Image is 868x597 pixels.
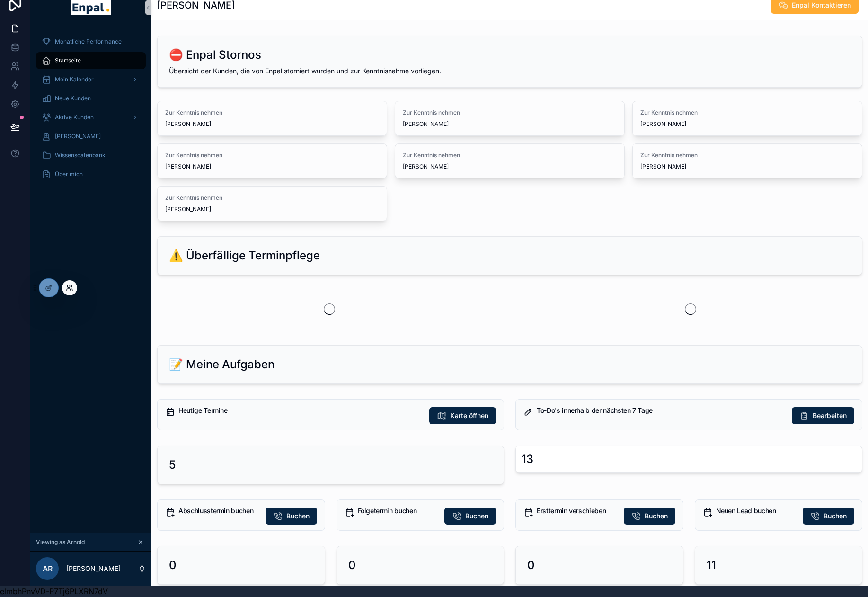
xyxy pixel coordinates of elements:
a: Aktive Kunden [36,109,146,126]
a: Zur Kenntnis nehmen[PERSON_NAME] [395,101,625,136]
h5: To-Do's innerhalb der nächsten 7 Tage [537,407,784,414]
span: Übersicht der Kunden, die von Enpal storniert wurden und zur Kenntnisnahme vorliegen. [169,67,441,75]
span: [PERSON_NAME] [165,163,379,170]
span: [PERSON_NAME] [165,205,379,213]
span: Buchen [645,511,668,521]
h5: Heutige Termine [178,407,422,414]
a: Monatliche Performance [36,33,146,50]
h2: 5 [169,457,176,472]
span: Viewing as Arnold [36,538,85,546]
span: Buchen [824,511,847,521]
span: Wissensdatenbank [55,151,106,159]
button: Buchen [624,508,675,525]
a: Zur Kenntnis nehmen[PERSON_NAME] [157,186,387,221]
h2: 📝 Meine Aufgaben [169,357,275,372]
span: Enpal Kontaktieren [792,0,851,10]
span: Aktive Kunden [55,114,94,121]
h5: Abschlusstermin buchen [178,508,258,514]
span: Buchen [286,511,310,521]
span: Mein Kalender [55,76,94,83]
button: Buchen [266,508,317,525]
a: Zur Kenntnis nehmen[PERSON_NAME] [395,143,625,178]
h2: ⚠️ Überfällige Terminpflege [169,248,320,263]
a: Zur Kenntnis nehmen[PERSON_NAME] [632,101,862,136]
span: Neue Kunden [55,95,91,102]
span: Startseite [55,57,81,64]
span: Zur Kenntnis nehmen [165,109,379,116]
h2: 0 [169,558,177,573]
h5: Neuen Lead buchen [716,508,796,514]
span: Zur Kenntnis nehmen [640,109,854,116]
span: [PERSON_NAME] [640,120,854,128]
span: [PERSON_NAME] [403,120,617,128]
a: Zur Kenntnis nehmen[PERSON_NAME] [632,143,862,178]
span: Bearbeiten [813,411,847,420]
span: Karte öffnen [450,411,488,420]
h2: ⛔ Enpal Stornos [169,47,261,62]
span: Zur Kenntnis nehmen [403,151,617,159]
h5: Ersttermin verschieben [537,508,616,514]
a: Zur Kenntnis nehmen[PERSON_NAME] [157,101,387,136]
a: Neue Kunden [36,90,146,107]
a: Startseite [36,52,146,69]
h2: 0 [527,558,535,573]
span: Zur Kenntnis nehmen [165,194,379,202]
button: Buchen [803,508,854,525]
h2: 0 [348,558,356,573]
span: Zur Kenntnis nehmen [403,109,617,116]
span: [PERSON_NAME] [165,120,379,128]
span: AR [43,563,53,574]
span: [PERSON_NAME] [403,163,617,170]
div: scrollable content [30,27,151,195]
span: Über mich [55,170,83,178]
div: 13 [522,452,533,467]
span: Monatliche Performance [55,38,122,45]
a: Mein Kalender [36,71,146,88]
span: Zur Kenntnis nehmen [640,151,854,159]
a: [PERSON_NAME] [36,128,146,145]
button: Bearbeiten [792,407,854,424]
span: Buchen [465,511,488,521]
button: Buchen [444,508,496,525]
span: [PERSON_NAME] [640,163,854,170]
h5: Folgetermin buchen [358,508,437,514]
button: Karte öffnen [429,407,496,424]
span: Zur Kenntnis nehmen [165,151,379,159]
span: [PERSON_NAME] [55,133,101,140]
h2: 11 [707,558,716,573]
p: [PERSON_NAME] [66,564,121,573]
a: Wissensdatenbank [36,147,146,164]
a: Zur Kenntnis nehmen[PERSON_NAME] [157,143,387,178]
a: Über mich [36,166,146,183]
